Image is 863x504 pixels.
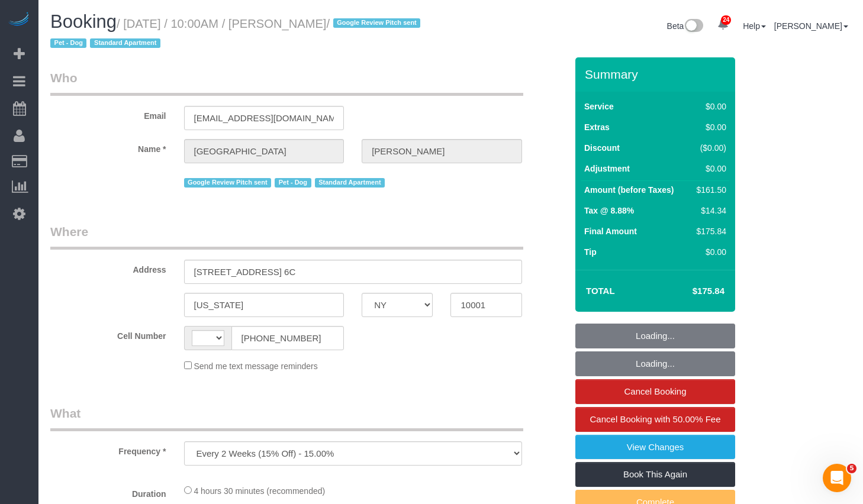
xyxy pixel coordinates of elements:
label: Extras [584,121,610,133]
div: $0.00 [692,101,726,112]
input: Email [184,106,344,130]
a: Book This Again [575,462,735,487]
a: Help [743,21,766,31]
label: Tax @ 8.88% [584,205,634,217]
label: Service [584,101,614,112]
span: Pet - Dog [50,38,86,48]
div: $0.00 [692,121,726,133]
div: $0.00 [692,246,726,258]
legend: Who [50,69,523,96]
small: / [DATE] / 10:00AM / [PERSON_NAME] [50,17,424,50]
label: Duration [41,484,175,500]
label: Adjustment [584,163,630,175]
label: Tip [584,246,597,258]
label: Final Amount [584,225,637,237]
span: Cancel Booking with 50.00% Fee [590,414,721,424]
div: $175.84 [692,225,726,237]
span: Google Review Pitch sent [333,18,421,28]
label: Cell Number [41,326,175,342]
label: Name * [41,139,175,155]
a: 24 [711,12,735,38]
div: ($0.00) [692,142,726,154]
span: Standard Apartment [90,38,160,48]
span: Pet - Dog [275,178,311,188]
label: Amount (before Taxes) [584,184,674,196]
img: New interface [684,19,703,34]
input: Zip Code [450,293,521,317]
label: Address [41,260,175,276]
span: Booking [50,11,117,32]
span: Send me text message reminders [194,361,317,371]
input: First Name [184,139,344,163]
a: View Changes [575,435,735,460]
legend: Where [50,223,523,250]
input: City [184,293,344,317]
h4: $175.84 [657,286,724,296]
label: Frequency * [41,441,175,457]
div: $14.34 [692,205,726,217]
span: Google Review Pitch sent [184,178,272,188]
span: 24 [721,15,731,25]
input: Last Name [362,139,522,163]
div: $161.50 [692,184,726,196]
span: 5 [847,464,856,473]
a: Cancel Booking [575,379,735,404]
a: Beta [667,21,704,31]
iframe: Intercom live chat [823,464,851,492]
label: Email [41,106,175,122]
h3: Summary [585,67,729,81]
legend: What [50,405,523,431]
strong: Total [586,286,615,296]
a: [PERSON_NAME] [774,21,848,31]
img: Automaid Logo [7,12,31,28]
div: $0.00 [692,163,726,175]
span: 4 hours 30 minutes (recommended) [194,486,325,496]
input: Cell Number [231,326,344,350]
label: Discount [584,142,620,154]
a: Cancel Booking with 50.00% Fee [575,407,735,432]
span: Standard Apartment [315,178,385,188]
